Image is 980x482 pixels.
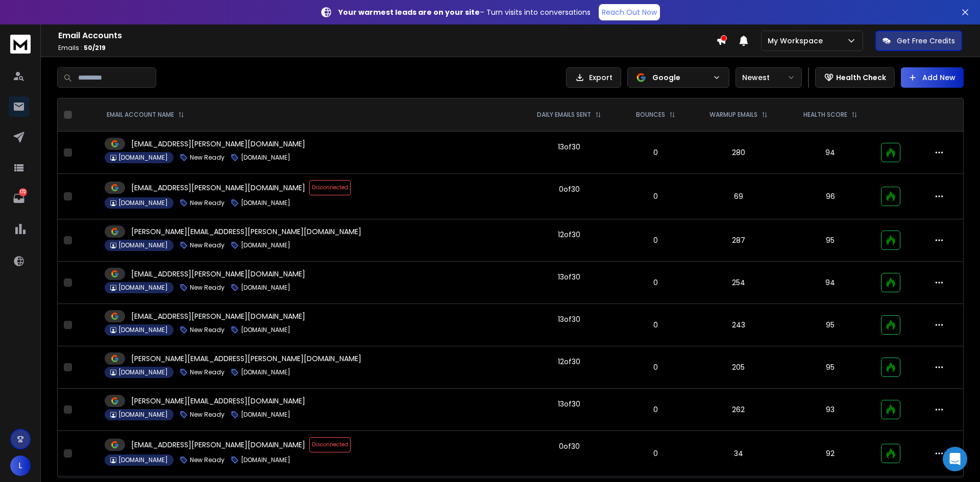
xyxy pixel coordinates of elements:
[709,111,757,119] p: WARMUP EMAILS
[131,396,305,406] p: [PERSON_NAME][EMAIL_ADDRESS][DOMAIN_NAME]
[786,174,875,219] td: 96
[190,326,225,334] p: New Ready
[118,456,168,464] p: [DOMAIN_NAME]
[241,284,290,292] p: [DOMAIN_NAME]
[241,368,290,376] p: [DOMAIN_NAME]
[558,230,580,240] div: 12 of 30
[107,111,184,119] div: EMAIL ACCOUNT NAME
[190,456,225,464] p: New Ready
[241,241,290,249] p: [DOMAIN_NAME]
[118,411,168,419] p: [DOMAIN_NAME]
[836,72,886,83] p: Health Check
[897,36,955,46] p: Get Free Credits
[691,304,786,346] td: 243
[241,411,290,419] p: [DOMAIN_NAME]
[691,389,786,431] td: 262
[558,314,580,324] div: 13 of 30
[338,7,591,17] p: – Turn visits into conversations
[118,241,168,249] p: [DOMAIN_NAME]
[131,139,305,149] p: [EMAIL_ADDRESS][PERSON_NAME][DOMAIN_NAME]
[131,440,305,450] p: [EMAIL_ADDRESS][PERSON_NAME][DOMAIN_NAME]
[815,67,895,88] button: Health Check
[768,36,827,46] p: My Workspace
[190,411,225,419] p: New Ready
[691,174,786,219] td: 69
[691,431,786,476] td: 34
[901,67,964,88] button: Add New
[786,389,875,431] td: 93
[691,346,786,389] td: 205
[190,199,225,207] p: New Ready
[627,277,685,288] p: 0
[786,431,875,476] td: 92
[190,284,225,292] p: New Ready
[131,353,361,364] p: [PERSON_NAME][EMAIL_ADDRESS][PERSON_NAME][DOMAIN_NAME]
[10,455,31,476] button: L
[131,226,361,237] p: [PERSON_NAME][EMAIL_ADDRESS][PERSON_NAME][DOMAIN_NAME]
[118,284,168,292] p: [DOMAIN_NAME]
[241,456,290,464] p: [DOMAIN_NAME]
[627,404,685,415] p: 0
[558,399,580,409] div: 13 of 30
[875,31,962,51] button: Get Free Credits
[309,437,351,452] span: Disconnected
[58,44,716,52] p: Emails :
[9,188,29,209] a: 172
[786,132,875,174] td: 94
[19,188,27,196] p: 172
[84,43,106,52] span: 50 / 219
[131,183,305,193] p: [EMAIL_ADDRESS][PERSON_NAME][DOMAIN_NAME]
[537,111,591,119] p: DAILY EMAILS SENT
[602,7,657,17] p: Reach Out Now
[10,35,31,54] img: logo
[241,154,290,162] p: [DOMAIN_NAME]
[627,362,685,372] p: 0
[943,447,967,471] div: Open Intercom Messenger
[118,154,168,162] p: [DOMAIN_NAME]
[636,111,665,119] p: BOUNCES
[558,272,580,282] div: 13 of 30
[131,311,305,321] p: [EMAIL_ADDRESS][PERSON_NAME][DOMAIN_NAME]
[559,184,580,194] div: 0 of 30
[309,180,351,195] span: Disconnected
[652,72,708,83] p: Google
[691,132,786,174] td: 280
[338,7,480,17] strong: Your warmest leads are on your site
[786,346,875,389] td: 95
[190,241,225,249] p: New Ready
[786,219,875,262] td: 95
[599,4,660,20] a: Reach Out Now
[190,368,225,376] p: New Ready
[558,357,580,367] div: 12 of 30
[118,326,168,334] p: [DOMAIN_NAME]
[566,67,621,88] button: Export
[691,262,786,304] td: 254
[786,304,875,346] td: 95
[118,368,168,376] p: [DOMAIN_NAME]
[241,326,290,334] p: [DOMAIN_NAME]
[558,142,580,152] div: 13 of 30
[627,147,685,158] p: 0
[131,269,305,279] p: [EMAIL_ADDRESS][PERSON_NAME][DOMAIN_NAME]
[627,235,685,245] p: 0
[58,30,716,42] h1: Email Accounts
[627,191,685,201] p: 0
[627,448,685,459] p: 0
[786,262,875,304] td: 94
[118,199,168,207] p: [DOMAIN_NAME]
[559,441,580,451] div: 0 of 30
[190,154,225,162] p: New Ready
[736,67,802,88] button: Newest
[803,111,847,119] p: HEALTH SCORE
[691,219,786,262] td: 287
[241,199,290,207] p: [DOMAIN_NAME]
[627,320,685,330] p: 0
